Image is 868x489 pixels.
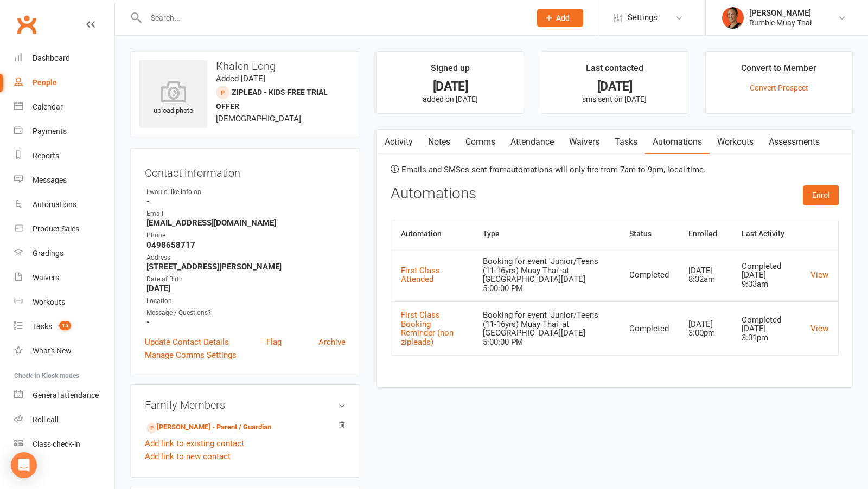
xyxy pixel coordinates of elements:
div: upload photo [139,81,207,117]
a: Assessments [761,130,827,155]
div: What's New [33,346,72,355]
div: Open Intercom Messenger [11,452,37,478]
button: Add [537,9,583,27]
a: Attendance [503,130,561,155]
button: Enrol [803,185,839,205]
th: Last Activity [732,220,801,248]
h3: Family Members [145,399,346,411]
h3: Automations [391,185,476,202]
strong: - [146,196,346,206]
a: Notes [420,130,458,155]
a: Comms [458,130,503,155]
a: Product Sales [14,217,114,241]
a: First Class Booking Reminder (non zipleads) [401,310,454,347]
div: Waivers [33,273,59,282]
strong: 0498658717 [146,240,346,250]
div: Message / Questions? [146,308,346,318]
span: ZipLead - Kids Free Trial Offer [216,88,328,111]
strong: [EMAIL_ADDRESS][DOMAIN_NAME] [146,218,346,228]
a: Update Contact Details [145,336,229,349]
a: View [810,324,828,333]
th: Type [473,220,620,248]
a: Waivers [561,130,607,155]
div: Rumble Muay Thai [749,18,812,28]
div: Completed [629,324,669,333]
a: Class kiosk mode [14,432,114,456]
div: Roll call [33,415,58,424]
a: Tasks [607,130,645,155]
img: thumb_image1722232694.png [722,7,744,29]
div: Signed up [431,61,470,81]
a: Roll call [14,408,114,432]
div: Calendar [33,102,63,111]
span: Add [556,14,570,22]
a: General attendance kiosk mode [14,383,114,408]
div: People [33,78,57,87]
th: Status [620,220,679,248]
div: Tasks [33,322,52,331]
div: Completed [DATE] 3:01pm [742,316,791,343]
div: Last contacted [586,61,643,81]
div: [DATE] 3:00pm [688,320,722,338]
a: Calendar [14,95,114,119]
strong: [DATE] [146,284,346,293]
div: Date of Birth [146,274,346,285]
a: What's New [14,339,114,363]
strong: [STREET_ADDRESS][PERSON_NAME] [146,262,346,272]
a: Workouts [710,130,761,155]
div: [DATE] 8:32am [688,266,722,284]
div: [PERSON_NAME] [749,8,812,18]
a: Automations [14,192,114,217]
div: [DATE] [551,81,678,92]
a: Add link to new contact [145,450,231,463]
div: Completed [629,271,669,280]
a: Reports [14,144,114,168]
div: Booking for event 'Junior/Teens (11-16yrs) Muay Thai' at [GEOGRAPHIC_DATA][DATE] 5:00:00 PM [483,311,610,346]
div: Messages [33,176,67,184]
a: Tasks 15 [14,314,114,339]
div: I would like info on: [146,187,346,197]
span: [DEMOGRAPHIC_DATA] [216,114,301,124]
h3: Contact information [145,163,346,179]
th: Enrolled [679,220,731,248]
a: Dashboard [14,46,114,70]
a: Workouts [14,290,114,314]
a: Waivers [14,266,114,290]
div: Location [146,296,346,306]
a: Flag [266,336,282,349]
a: Manage Comms Settings [145,349,237,362]
div: Booking for event 'Junior/Teens (11-16yrs) Muay Thai' at [GEOGRAPHIC_DATA][DATE] 5:00:00 PM [483,257,610,293]
div: General attendance [33,391,99,400]
p: added on [DATE] [387,95,514,104]
span: Settings [628,5,658,30]
div: Class check-in [33,440,80,448]
th: Automation [391,220,473,248]
div: Dashboard [33,54,70,62]
div: Email [146,209,346,219]
div: Product Sales [33,224,79,233]
span: 15 [59,321,71,330]
div: [DATE] [387,81,514,92]
div: Payments [33,127,67,136]
a: Clubworx [13,11,40,38]
p: Emails and SMSes sent from automations will only fire from 7am to 9pm, local time. [391,165,839,175]
div: Reports [33,151,59,160]
h3: Khalen Long [139,60,351,72]
a: Messages [14,168,114,192]
p: sms sent on [DATE] [551,95,678,104]
div: Completed [DATE] 9:33am [742,262,791,289]
div: Automations [33,200,76,209]
a: People [14,70,114,95]
a: View [810,270,828,280]
a: Add link to existing contact [145,437,244,450]
a: Payments [14,119,114,144]
a: Gradings [14,241,114,266]
div: Workouts [33,298,65,306]
div: Convert to Member [741,61,816,81]
strong: - [146,317,346,327]
a: [PERSON_NAME] - Parent / Guardian [146,422,271,433]
div: Phone [146,230,346,241]
a: Archive [318,336,346,349]
div: Address [146,253,346,263]
a: Activity [377,130,420,155]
